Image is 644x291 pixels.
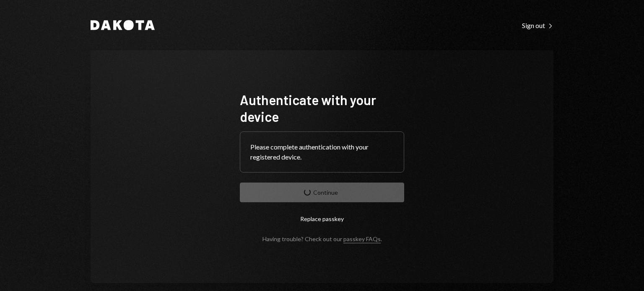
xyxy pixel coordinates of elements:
[522,21,553,30] a: Sign out
[522,21,553,30] div: Sign out
[262,235,382,242] div: Having trouble? Check out our .
[343,235,381,243] a: passkey FAQs
[250,142,394,162] div: Please complete authentication with your registered device.
[240,91,404,125] h1: Authenticate with your device
[240,209,404,229] button: Replace passkey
